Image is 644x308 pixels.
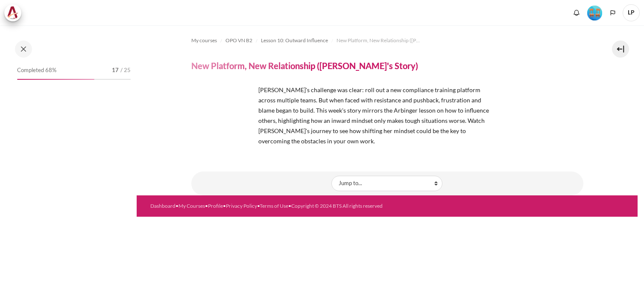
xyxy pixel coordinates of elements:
span: / 25 [120,66,131,75]
a: Level #4 [584,5,606,20]
img: sf [191,84,255,148]
a: Lesson 10: Outward Influence [261,35,328,46]
span: Completed 68% [17,66,56,75]
span: New Platform, New Relationship ([PERSON_NAME]'s Story) [337,37,422,44]
span: [PERSON_NAME]'s challenge was clear: roll out a new compliance training platform across multiple ... [258,86,489,145]
span: 17 [112,66,119,75]
span: My courses [191,37,217,44]
span: LP [623,4,640,21]
span: Lesson 10: Outward Influence [261,37,328,44]
a: Profile [208,203,223,209]
section: Content [137,25,638,195]
span: OPO VN B2 [225,37,252,44]
button: Languages [606,6,619,19]
a: Copyright © 2024 BTS All rights reserved [291,203,383,209]
img: Level #4 [587,6,602,20]
div: Level #4 [587,5,602,20]
a: My courses [191,35,217,46]
a: User menu [623,4,640,21]
div: Show notification window with no new notifications [570,6,583,19]
a: Privacy Policy [226,203,257,209]
a: Architeck Architeck [4,4,26,21]
img: Architeck [7,6,19,19]
div: 68% [17,79,94,80]
a: New Platform, New Relationship ([PERSON_NAME]'s Story) [337,35,422,46]
a: My Courses [179,203,205,209]
h4: New Platform, New Relationship ([PERSON_NAME]'s Story) [191,60,418,71]
nav: Navigation bar [191,34,583,47]
a: OPO VN B2 [225,35,252,46]
div: • • • • • [150,202,410,210]
a: Terms of Use [260,203,288,209]
a: Dashboard [150,203,176,209]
